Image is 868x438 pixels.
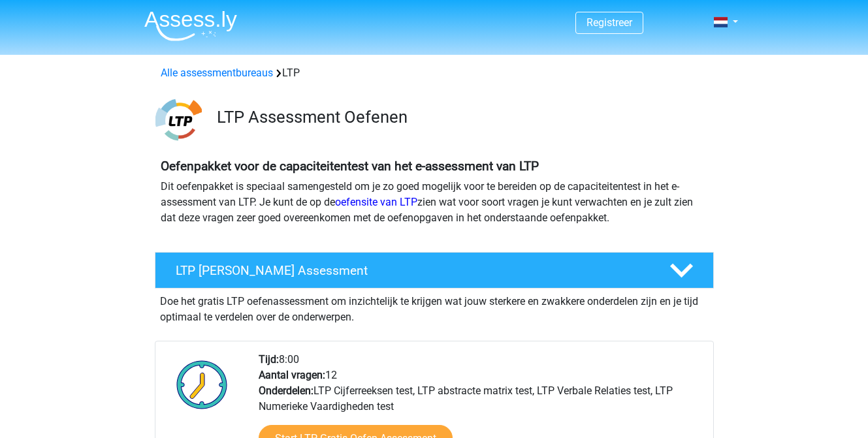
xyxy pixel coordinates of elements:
b: Oefenpakket voor de capaciteitentest van het e-assessment van LTP [161,159,539,174]
a: oefensite van LTP [335,196,417,208]
b: Aantal vragen: [259,369,325,381]
img: ltp.png [155,97,202,143]
img: Klok [169,352,235,417]
img: Assessly [144,10,237,41]
b: Tijd: [259,353,279,366]
h3: LTP Assessment Oefenen [217,107,703,127]
a: LTP [PERSON_NAME] Assessment [150,252,719,289]
a: Alle assessmentbureaus [161,67,273,79]
a: Registreer [587,16,632,29]
b: Onderdelen: [259,384,313,397]
p: Dit oefenpakket is speciaal samengesteld om je zo goed mogelijk voor te bereiden op de capaciteit... [161,179,708,226]
div: LTP [155,65,713,81]
div: Doe het gratis LTP oefenassessment om inzichtelijk te krijgen wat jouw sterkere en zwakkere onder... [155,289,714,325]
h4: LTP [PERSON_NAME] Assessment [176,263,649,278]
